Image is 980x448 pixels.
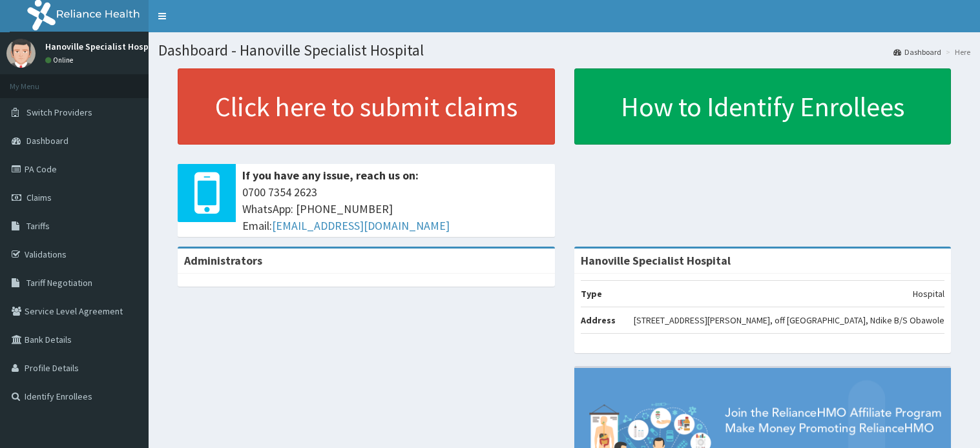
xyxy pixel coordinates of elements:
a: How to Identify Enrollees [574,68,952,145]
span: 0700 7354 2623 WhatsApp: [PHONE_NUMBER] Email: [242,184,548,234]
b: If you have any issue, reach us on: [242,168,419,183]
span: Dashboard [26,135,68,147]
p: Hanoville Specialist Hospital [45,42,163,51]
a: Click here to submit claims [178,68,555,145]
a: Online [45,56,76,65]
img: User Image [6,39,36,68]
p: [STREET_ADDRESS][PERSON_NAME], off [GEOGRAPHIC_DATA], Ndike B/S Obawole [634,314,944,327]
span: Tariff Negotiation [26,277,92,289]
b: Administrators [184,253,262,268]
strong: Hanoville Specialist Hospital [581,253,731,268]
p: Hospital [913,287,944,300]
li: Here [943,46,970,57]
span: Switch Providers [26,107,92,118]
a: Dashboard [893,46,941,57]
span: Tariffs [26,220,50,232]
b: Type [581,288,602,300]
span: Claims [26,192,52,203]
b: Address [581,314,616,326]
a: [EMAIL_ADDRESS][DOMAIN_NAME] [272,218,450,233]
h1: Dashboard - Hanoville Specialist Hospital [158,42,970,59]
